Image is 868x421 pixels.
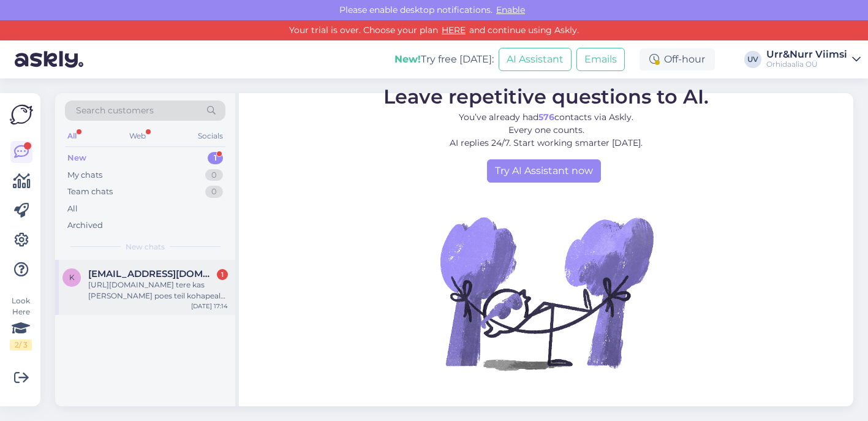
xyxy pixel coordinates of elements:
div: Web [127,128,148,144]
img: Askly Logo [10,103,33,126]
div: Archived [67,219,103,232]
button: Emails [576,48,625,71]
span: kadipalm@gmail.com [88,268,216,279]
div: [URL][DOMAIN_NAME] tere kas [PERSON_NAME] poes teil kohapeal kohe ostmiseks ka [88,279,228,302]
div: Team chats [67,186,113,198]
a: Try AI Assistant now [487,159,601,183]
div: Orhidaalia OÜ [766,59,847,69]
a: HERE [438,25,469,36]
p: You’ve already had contacts via Askly. Every one counts. AI replies 24/7. Start working smarter [... [383,111,709,150]
div: Off-hour [640,48,715,70]
div: My chats [67,169,102,181]
button: AI Assistant [499,48,572,71]
div: All [65,128,79,144]
div: Look Here [10,295,32,351]
div: 2 / 3 [10,339,32,351]
a: Urr&Nurr ViimsiOrhidaalia OÜ [766,50,861,69]
b: New! [394,53,421,65]
span: k [69,273,75,282]
span: Leave repetitive questions to AI. [383,85,709,108]
img: No Chat active [436,183,657,403]
div: UV [744,51,761,68]
div: 1 [208,152,223,164]
div: Try free [DATE]: [394,52,494,67]
div: Socials [195,128,225,144]
div: [DATE] 17:14 [191,302,228,311]
div: Urr&Nurr Viimsi [766,50,847,59]
div: 1 [217,269,228,280]
div: 0 [205,186,223,198]
div: New [67,152,86,164]
span: New chats [126,241,165,252]
span: Enable [492,4,529,15]
div: 0 [205,169,223,181]
span: Search customers [76,104,154,117]
b: 576 [538,112,554,123]
div: All [67,203,78,215]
